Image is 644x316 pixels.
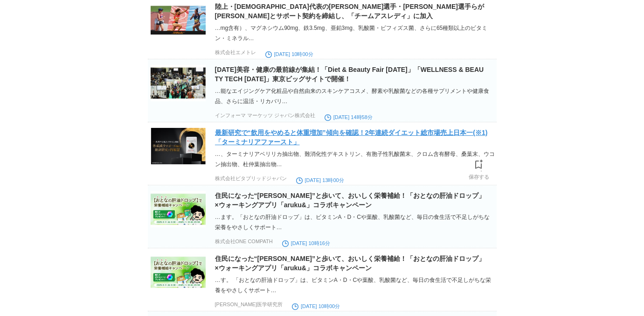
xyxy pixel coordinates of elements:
[215,175,287,182] p: 株式会社ビタブリッドジャパン
[215,23,495,43] div: …mg含有）、マグネシウム90mg、鉄3.5mg、亜鉛3mg、乳酸菌・ビフィズス菌、さらに65種類以上のビタミン・ミネラル…
[215,255,485,272] a: 住民になった“[PERSON_NAME]”と歩いて、おいしく栄養補給！「おとなの肝油ドロップ」×ウォーキングアプリ「aruku&」コラボキャンペーン
[215,112,315,119] p: インフォーマ マーケッツ ジャパン株式会社
[215,238,273,245] p: 株式会社ONE COMPATH
[215,66,484,83] a: [DATE]美容・健康の最前線が集結！「Diet & Beauty Fair [DATE]」「WELLNESS & BEAUTY TECH [DATE]」東京ビッグサイトで開催！
[215,49,256,56] p: 株式会社エメトレ
[215,275,495,295] div: …す。 「おとなの肝油ドロップ」は、ビタミンA・D・Cや葉酸、乳酸菌など、毎日の食生活で不足しがちな栄養をやさしくサポート…
[292,303,340,309] time: [DATE] 10時00分
[215,212,495,232] div: …ます。「おとなの肝油ドロップ」は、ビタミンA・D・Cや葉酸、乳酸菌など、毎日の食生活で不足しがちな栄養をやさしくサポート…
[469,157,489,180] a: 保存する
[151,128,206,164] img: 10318-111-97120177dfdcf0cddcb2749649b8f2f0-1024x683.jpg
[325,114,373,120] time: [DATE] 14時58分
[215,192,485,209] a: 住民になった“[PERSON_NAME]”と歩いて、おいしく栄養補給！「おとなの肝油ドロップ」×ウォーキングアプリ「aruku&」コラボキャンペーン
[215,149,495,169] div: …、ターミナリアベリリカ抽出物、難消化性デキストリン、有胞子性乳酸菌末、クロム含有酵母、桑葉末、ウコン抽出物、杜仲葉抽出物…
[215,86,495,106] div: …能なエイジングケア化粧品や自然由来のスキンケアコスメ、酵素や乳酸菌などの各種サプリメントや健康食品、さらに温活・リカバリ…
[265,51,313,57] time: [DATE] 10時00分
[215,129,488,146] a: 最新研究で“飲用をやめると体重増加”傾向を確認！2年連続ダイエット総市場売上日本一(※1)「ターミナリアファースト」
[151,254,206,290] img: 113753-12-7b65c5e08c64bad718ad8f56bcc6d53d-800x450.png
[282,240,330,246] time: [DATE] 10時16分
[151,65,206,101] img: 84538-59-f4f38483dd43efe76e7fa66b5474a357-1246x705.jpg
[215,301,283,308] p: [PERSON_NAME]医学研究所
[151,191,206,227] img: 18526-425-b5ea3e4ff053b3666e8bc6600efc8e3b-1000x562.png
[215,3,484,20] a: 陸上・[DEMOGRAPHIC_DATA]代表の[PERSON_NAME]選手・[PERSON_NAME]選手らが[PERSON_NAME]とサポート契約を締結し、「チームアスレディ」に加入
[151,2,206,38] img: 62526-52-6a70efbf0a61b87ebe2c97ffb751c7a2-2300x1200.png
[296,177,344,183] time: [DATE] 13時00分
